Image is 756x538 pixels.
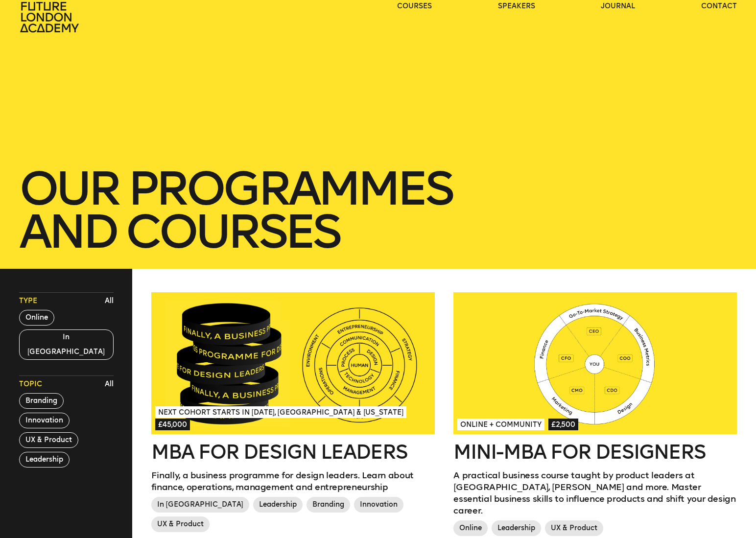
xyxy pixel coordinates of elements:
h2: MBA for Design Leaders [151,442,435,462]
span: Online + Community [457,419,544,430]
button: Online [19,310,54,326]
h1: our Programmes and courses [19,167,737,253]
span: Topic [19,379,42,389]
span: UX & Product [545,520,603,536]
a: contact [701,1,737,11]
span: Branding [307,497,350,513]
span: In [GEOGRAPHIC_DATA] [151,497,249,513]
button: Branding [19,393,64,409]
button: Leadership [19,452,70,468]
span: £45,000 [155,419,190,430]
span: Online [453,520,488,536]
span: UX & Product [151,516,210,532]
span: Innovation [354,497,403,513]
a: speakers [498,1,535,11]
a: journal [601,1,635,11]
button: Innovation [19,413,70,428]
span: Type [19,296,37,306]
h2: Mini-MBA for Designers [453,442,737,462]
p: Finally, a business programme for design leaders. Learn about finance, operations, management and... [151,469,435,493]
span: Next Cohort Starts in [DATE], [GEOGRAPHIC_DATA] & [US_STATE] [155,406,406,418]
button: UX & Product [19,432,78,448]
a: courses [397,1,432,11]
button: All [102,294,116,308]
span: Leadership [492,520,541,536]
span: Leadership [253,497,303,513]
p: A practical business course taught by product leaders at [GEOGRAPHIC_DATA], [PERSON_NAME] and mor... [453,469,737,516]
button: All [102,377,116,392]
a: Next Cohort Starts in [DATE], [GEOGRAPHIC_DATA] & [US_STATE]£45,000MBA for Design LeadersFinally,... [151,292,435,536]
button: In [GEOGRAPHIC_DATA] [19,329,114,360]
span: £2,500 [548,419,578,430]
